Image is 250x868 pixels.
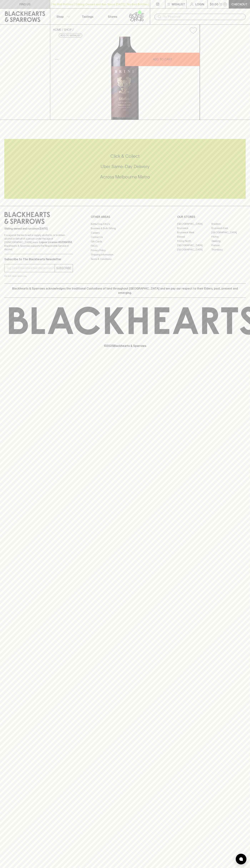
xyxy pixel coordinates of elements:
button: Shop [50,9,75,24]
a: Fitzroy North [177,239,211,243]
p: OTHER AREAS [91,215,159,219]
a: Brunswick [177,226,211,230]
a: Fitzroy [211,235,246,239]
p: $0.00 [210,2,218,6]
h5: Across Melbourne Metro [4,174,246,180]
a: Tastings [75,9,100,24]
a: Contact Us [91,235,159,239]
a: Gift Cards [91,239,159,244]
strong: Liquor License #32064953 [39,241,72,244]
p: Blackhearts & Sparrows acknowledges the traditional Custodians of land throughout [GEOGRAPHIC_DAT... [7,286,243,295]
p: 0 [224,3,226,5]
a: Brunswick East [211,226,246,230]
button: Add to wishlist [59,33,82,38]
a: Brunswick West [177,230,211,235]
a: [GEOGRAPHIC_DATA] [177,222,211,226]
a: [GEOGRAPHIC_DATA] [177,248,211,252]
div: Call to action block [4,139,246,199]
a: [GEOGRAPHIC_DATA] [211,230,246,235]
img: bubble-icon [239,857,243,861]
button: Add to wishlist [188,26,198,35]
h5: Click & Collect [4,153,246,159]
p: OUR STORES [177,215,246,219]
input: Try "Pinot noir" [163,14,243,20]
a: Stores [100,9,125,24]
a: Braddon [211,222,246,226]
a: Shipping Information [91,253,159,257]
p: Login [195,2,204,6]
p: We will never spam you [4,274,73,278]
p: Checkout [231,2,247,6]
a: Geelong [211,239,246,243]
input: e.g. jane@blackheartsandsparrows.com.au [7,265,55,271]
p: ADD TO CART [153,57,172,61]
p: Stores [108,14,117,19]
a: [GEOGRAPHIC_DATA] [177,243,211,248]
button: ADD TO CART [125,53,200,66]
a: Elwood [177,235,211,239]
p: Wishlist [172,2,185,6]
h5: Uber Same-Day Delivery [4,164,246,169]
a: SHOP [64,28,72,31]
a: FAQ's [91,244,159,248]
img: 41075.png [50,37,200,120]
a: Terms & Conditions [91,257,159,261]
a: Bottle Drop FAQ's [91,222,159,226]
p: SUBSCRIBE [56,266,71,270]
a: Privacy Policy [91,248,159,252]
a: Thornbury [211,248,246,252]
a: Careers [91,231,159,235]
a: Prahran [211,243,246,248]
button: SUBSCRIBE [55,264,73,272]
a: Business & Bulk Gifting [91,226,159,231]
p: It is against the law to sell or supply alcohol to, or to obtain alcohol on behalf of a person un... [4,233,73,251]
p: Sibling owned and run since [DATE] [4,227,73,230]
p: Tastings [82,14,93,19]
p: FIND US [19,2,31,6]
a: HOME [53,28,61,31]
p: Shop [56,14,64,19]
p: Subscribe to The Blackhearts Newsletter [4,257,73,261]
